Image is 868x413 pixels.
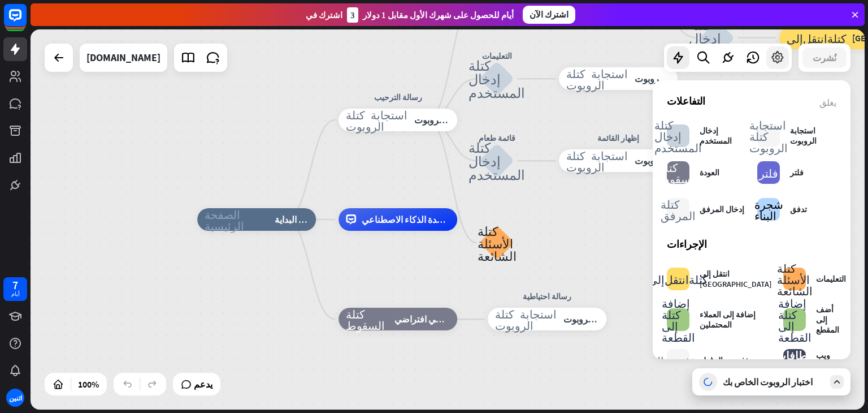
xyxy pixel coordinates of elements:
font: شجرة البناء [754,198,783,221]
a: 7 أيام [3,277,27,301]
font: استجابة الروبوت [635,73,695,84]
font: كتلة الأسئلة الشائعة [777,262,813,296]
font: كتلة السقوط [346,308,385,330]
font: أضف إلى المقطع [816,304,839,335]
font: نُشرت [813,52,836,63]
div: انتقل إلى الخطوة [700,269,772,289]
font: إظهار القائمة [597,133,639,143]
button: نُشرت [802,48,847,68]
font: استجابة كتلة الروبوت [749,119,788,153]
div: إضافة إلى العملاء المحتملين [700,309,772,330]
font: يغلق [819,97,836,106]
font: كتلة إدخال المستخدم [654,119,702,153]
font: استجابة الروبوت [414,114,474,126]
font: إضافة إلى العملاء المحتملين [700,309,756,330]
font: 7 [12,278,18,292]
font: كتلة المرفق [661,198,696,221]
font: إضافة كتلة إلى القطعة [662,297,695,342]
font: 3 [350,10,355,20]
div: ويب هوك [816,350,846,371]
font: اثنين [9,394,22,402]
font: خيار احتياطي افتراضي [394,313,477,325]
font: استجابة كتلة الروبوت [346,109,407,131]
font: كتلة_انتقل_إلى [648,273,708,285]
font: أيام [11,290,20,298]
div: إدخال المستخدم [700,126,746,146]
font: مساعدة الذكاء الاصطناعي [362,214,458,225]
font: فلتر [759,167,778,178]
font: التفاعلات [667,94,705,107]
font: استجابة الروبوت [563,313,623,325]
font: استجابة كتلة الروبوت [566,67,628,90]
font: اختبار الروبوت الخاص بك [723,376,813,388]
font: استجابة الروبوت [635,155,695,166]
div: استجابة الروبوت [790,126,836,146]
font: رسالة الترحيب [374,92,422,102]
font: التعليمات [482,51,512,61]
font: إدخال المستخدم [700,126,732,146]
font: اشترك الآن [530,9,568,20]
font: التعليمات [816,274,846,284]
font: تدفق [790,204,807,214]
font: كتلة إدخال المستخدم [468,58,525,99]
font: نقطة البداية [275,214,318,225]
font: إضافة كتلة إلى القطعة [778,297,811,342]
font: كتلة_انتقل_إلى [787,32,847,44]
font: ويب هوك [816,350,831,371]
font: الإجراءات [667,238,707,251]
font: خطافات الويب [775,349,814,372]
font: رسالة احتياطية [523,291,571,302]
font: أيام للحصول على شهرك الأول مقابل 1 دولار [363,10,514,20]
font: فلتر [790,167,804,178]
font: استجابة كتلة الروبوت [495,308,557,330]
font: كتلة الأسئلة الشائعة [478,224,517,261]
font: اشترك في [306,10,342,20]
font: كتلة السقوط [659,161,698,184]
font: الصفحة الرئيسية_2 [205,208,244,231]
font: كتلة إدخال المستخدم [468,140,525,181]
font: يدعم [194,378,212,390]
font: 100% [78,378,99,390]
font: حظر_حذف_من_القطعة [631,355,726,366]
font: انتقل إلى [GEOGRAPHIC_DATA] [700,269,772,289]
font: حذف من المقطع [700,355,754,365]
font: [DOMAIN_NAME] [86,51,160,64]
font: استجابة كتلة الروبوت [566,149,628,172]
div: daralswalen.com [86,44,160,72]
font: العودة [700,167,719,178]
font: استجابة الروبوت [790,126,817,146]
font: قائمة طعام [479,133,515,143]
div: أضف إلى المقطع [816,304,846,335]
font: كتلة إدخال المستخدم [689,17,745,58]
font: إدخال المرفق [700,204,744,214]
